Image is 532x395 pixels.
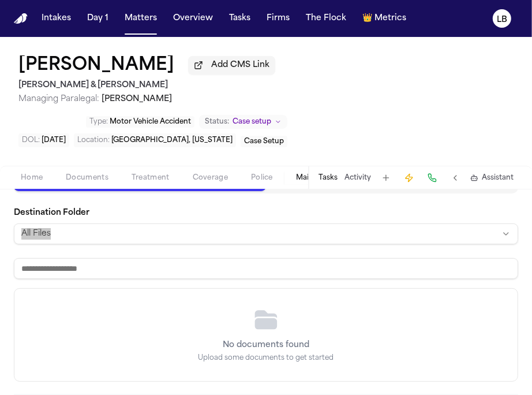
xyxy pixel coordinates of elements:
button: Add CMS Link [188,56,275,74]
button: crownMetrics [358,8,411,29]
span: DOL : [22,137,40,144]
button: Matters [120,8,162,29]
span: Type : [89,118,108,125]
span: Treatment [132,173,170,182]
span: Managing Paralegal: [18,95,99,103]
span: Home [21,173,43,182]
span: [DATE] [42,137,66,144]
img: Finch Logo [14,13,28,24]
button: Edit service: Case Setup [241,136,287,147]
button: Edit Type: Motor Vehicle Accident [86,116,194,128]
span: Coverage [193,173,228,182]
button: The Flock [301,8,351,29]
button: Edit Location: Hazelwood, Missouri [74,133,236,147]
h2: [PERSON_NAME] & [PERSON_NAME] [18,79,275,92]
button: Edit matter name [18,55,174,76]
button: Assistant [470,173,514,182]
label: Destination Folder [14,207,518,219]
span: Location : [77,137,110,144]
button: Edit DOL: 2025-09-07 [18,133,69,147]
span: [PERSON_NAME] [102,95,172,103]
span: [GEOGRAPHIC_DATA], [US_STATE] [111,137,233,144]
button: Overview [168,8,218,29]
button: Activity [344,173,371,182]
button: Create Immediate Task [401,170,417,186]
a: Home [14,13,28,24]
span: Status: [205,117,229,126]
h1: [PERSON_NAME] [18,55,174,76]
span: Documents [66,173,108,182]
button: Intakes [37,8,76,29]
span: Add CMS Link [211,59,269,71]
button: Tasks [224,8,255,29]
span: Police [251,173,273,182]
span: Case setup [233,117,271,126]
button: Change status from Case setup [199,115,287,129]
span: Assistant [482,173,514,182]
button: Make a Call [424,170,440,186]
button: Day 1 [83,8,113,29]
span: Mail [296,173,311,182]
p: No documents found [223,340,309,351]
button: Add Task [378,170,394,186]
span: Motor Vehicle Accident [110,118,191,125]
span: Case Setup [244,138,284,145]
button: Firms [262,8,294,29]
button: Tasks [319,173,338,182]
p: Upload some documents to get started [198,353,334,363]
